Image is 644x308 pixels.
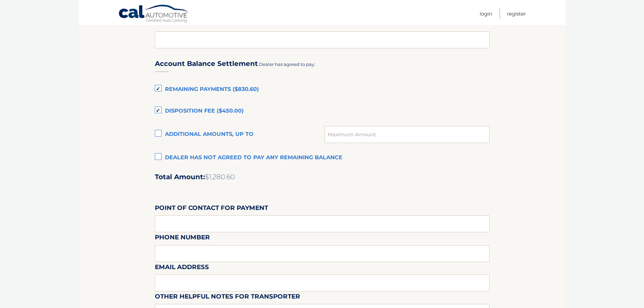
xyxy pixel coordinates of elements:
a: Register [507,8,526,19]
label: Disposition Fee ($450.00) [155,104,490,118]
label: Additional amounts, up to [155,128,325,141]
label: Remaining Payments ($830.60) [155,83,490,96]
h3: Account Balance Settlement [155,60,258,68]
label: Other helpful notes for transporter [155,291,300,304]
label: Point of Contact for Payment [155,203,268,215]
span: Dealer has agreed to pay: [259,62,315,67]
span: $1,280.60 [205,173,235,181]
a: Login [480,8,492,19]
label: Dealer has not agreed to pay any remaining balance [155,151,490,165]
label: Email Address [155,262,209,275]
a: Cal Automotive [118,4,189,24]
input: Maximum Amount [325,126,489,143]
h2: Total Amount: [155,173,490,181]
